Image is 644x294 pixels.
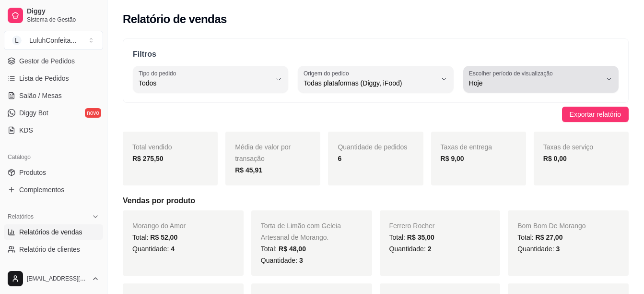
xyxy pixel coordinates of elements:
button: Escolher período de visualizaçãoHoje [463,66,619,93]
label: Tipo do pedido [139,69,179,77]
h2: Relatório de vendas [123,12,227,27]
span: 3 [556,245,560,253]
span: Média de valor por transação [235,143,291,162]
span: Relatório de mesas [19,262,77,271]
strong: R$ 45,91 [235,166,262,174]
label: Escolher período de visualização [469,69,556,77]
button: [EMAIL_ADDRESS][PERSON_NAME][DOMAIN_NAME] [4,267,103,290]
span: Quantidade: [261,257,303,264]
h5: Vendas por produto [123,195,629,207]
button: Select a team [4,31,103,50]
span: R$ 48,00 [279,245,306,253]
span: Hoje [469,78,601,88]
span: Salão / Mesas [19,91,62,100]
p: Filtros [133,49,619,60]
a: Relatórios de vendas [4,224,103,240]
span: R$ 52,00 [150,233,177,241]
span: Total vendido [132,143,172,151]
span: L [12,36,22,45]
button: Origem do pedidoTodas plataformas (Diggy, iFood) [298,66,453,93]
span: 4 [171,245,175,253]
strong: R$ 9,00 [441,155,464,162]
span: Quantidade: [132,245,175,253]
span: Quantidade de pedidos [338,143,407,151]
span: Quantidade: [517,245,560,253]
span: Gestor de Pedidos [19,56,75,66]
a: Gestor de Pedidos [4,53,103,69]
span: Lista de Pedidos [19,73,69,83]
a: Produtos [4,165,103,180]
span: Total: [132,233,177,241]
span: Total: [261,245,306,253]
span: Bom Bom De Morango [517,222,585,230]
span: Sistema de Gestão [27,16,99,24]
span: Produtos [19,168,46,177]
span: Exportar relatório [570,109,621,120]
span: Total: [517,233,562,241]
span: Relatórios [8,213,34,220]
a: DiggySistema de Gestão [4,4,103,27]
span: Taxas de serviço [543,143,593,151]
span: Taxas de entrega [441,143,492,151]
div: Catálogo [4,149,103,165]
span: Morango do Amor [132,222,186,230]
span: Torta de Limão com Geleia Artesanal de Morango. [261,222,341,241]
label: Origem do pedido [304,69,352,77]
a: Relatório de mesas [4,259,103,274]
span: R$ 35,00 [407,233,434,241]
a: Complementos [4,182,103,197]
a: Salão / Mesas [4,88,103,103]
span: Diggy [27,7,99,16]
a: Lista de Pedidos [4,71,103,86]
span: Quantidade: [389,245,432,253]
button: Tipo do pedidoTodos [133,66,288,93]
span: KDS [19,125,33,135]
span: Diggy Bot [19,108,48,118]
span: R$ 27,00 [536,233,563,241]
span: [EMAIL_ADDRESS][PERSON_NAME][DOMAIN_NAME] [27,275,88,282]
a: Relatório de clientes [4,242,103,257]
span: Todos [139,78,271,88]
span: Relatório de clientes [19,245,80,254]
strong: R$ 275,50 [132,155,164,162]
strong: R$ 0,00 [543,155,567,162]
div: LuluhConfeita ... [29,36,76,45]
span: Total: [389,233,434,241]
span: Ferrero Rocher [389,222,435,230]
span: Relatórios de vendas [19,227,82,237]
span: Complementos [19,185,64,195]
span: 3 [299,257,303,264]
span: 2 [428,245,432,253]
a: Diggy Botnovo [4,105,103,121]
a: KDS [4,122,103,138]
button: Exportar relatório [562,107,629,122]
span: Todas plataformas (Diggy, iFood) [304,78,436,88]
strong: 6 [338,155,341,162]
